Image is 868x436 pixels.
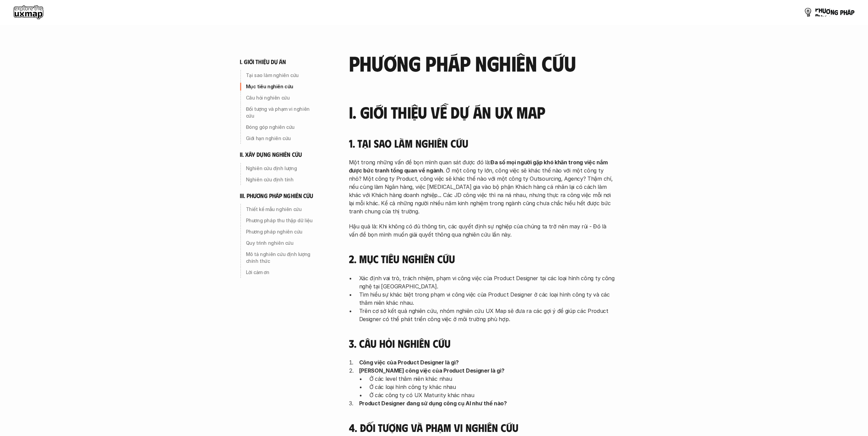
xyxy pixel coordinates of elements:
a: Lời cảm ơn [240,267,322,278]
p: Giới hạn nghiên cứu [246,135,319,142]
span: ơ [826,7,830,15]
span: á [847,9,851,16]
a: Phương pháp nghiên cứu [240,226,322,237]
a: Nghiên cứu định tính [240,174,322,185]
p: Ở các level thâm niên khác nhau [369,375,615,383]
span: p [851,9,854,16]
p: Tìm hiểu sự khác biệt trong phạm vi công việc của Product Designer ở các loại hình công ty và các... [359,290,615,307]
p: Nghiên cứu định tính [246,176,319,183]
span: n [830,8,834,16]
h6: iii. phương pháp nghiên cứu [240,192,313,200]
h4: 2. Mục tiêu nghiên cứu [349,252,615,265]
a: Thiết kế mẫu nghiên cứu [240,204,322,215]
p: Phương pháp thu thập dữ liệu [246,217,319,224]
h6: i. giới thiệu dự án [240,58,286,66]
a: Giới hạn nghiên cứu [240,133,322,144]
h3: I. Giới thiệu về dự án UX Map [349,103,615,121]
p: Phương pháp nghiên cứu [246,228,319,235]
p: Tại sao làm nghiên cứu [246,72,319,79]
p: Đóng góp nghiên cứu [246,124,319,131]
strong: Công việc của Product Designer là gì? [359,359,459,366]
a: Nghiên cứu định lượng [240,163,322,174]
p: Mô tả nghiên cứu định lượng chính thức [246,251,319,265]
p: Mục tiêu nghiên cứu [246,83,319,90]
p: Câu hỏi nghiên cứu [246,94,319,101]
h4: 3. Câu hỏi nghiên cứu [349,337,615,350]
span: h [819,6,822,14]
a: phươngpháp [804,5,854,19]
p: Quy trình nghiên cứu [246,240,319,246]
p: Trên cơ sở kết quả nghiên cứu, nhóm nghiên cứu UX Map sẽ đưa ra các gợi ý để giúp các Product Des... [359,307,615,323]
a: Mô tả nghiên cứu định lượng chính thức [240,249,322,267]
p: Một trong những vấn đề bọn mình quan sát được đó là: . Ở một công ty lớn, công việc sẽ khác thế n... [349,158,615,215]
h6: ii. xây dựng nghiên cứu [240,151,302,159]
span: p [815,5,819,13]
p: Ở các công ty có UX Maturity khác nhau [369,391,615,399]
h4: 1. Tại sao làm nghiên cứu [349,137,615,150]
a: Quy trình nghiên cứu [240,238,322,249]
a: Mục tiêu nghiên cứu [240,81,322,92]
p: Hậu quả là: Khi không có đủ thông tin, các quyết định sự nghiệp của chúng ta trở nên may rủi - Đó... [349,222,615,239]
p: Đối tượng và phạm vi nghiên cứu [246,106,319,119]
span: ư [822,7,826,14]
h2: phương pháp nghiên cứu [349,51,615,74]
p: Nghiên cứu định lượng [246,165,319,172]
p: Lời cảm ơn [246,269,319,276]
p: Thiết kế mẫu nghiên cứu [246,206,319,213]
strong: Product Designer đang sử dụng công cụ AI như thế nào? [359,400,507,407]
a: Phương pháp thu thập dữ liệu [240,215,322,226]
p: Ở các loại hình công ty khác nhau [369,383,615,391]
span: p [840,9,843,16]
h4: 4. Đối tượng và phạm vi nghiên cứu [349,421,615,434]
p: Xác định vai trò, trách nhiệm, phạm vi công việc của Product Designer tại các loại hình công ty c... [359,274,615,290]
span: g [834,9,838,16]
a: Tại sao làm nghiên cứu [240,70,322,81]
a: Câu hỏi nghiên cứu [240,92,322,103]
strong: [PERSON_NAME] công việc của Product Designer là gì? [359,367,504,374]
span: h [843,9,847,16]
a: Đóng góp nghiên cứu [240,122,322,133]
a: Đối tượng và phạm vi nghiên cứu [240,104,322,121]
